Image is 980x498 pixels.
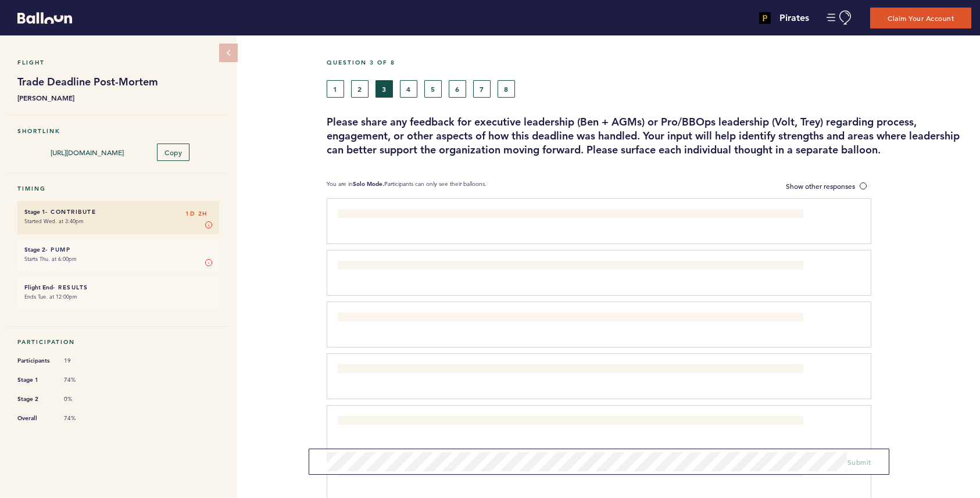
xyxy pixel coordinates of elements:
h4: Pirates [779,11,809,25]
p: You are in Participants can only see their balloons. [327,180,487,192]
span: Overall [17,413,52,424]
span: Show other responses [786,181,855,191]
span: Resources we were working from were solid [338,314,475,323]
span: 74% [64,376,99,384]
time: Ends Tue. at 12:00pm [24,293,77,300]
span: Stage 1 [17,374,52,386]
h5: Timing [17,185,219,192]
span: Amount of prep work leading in was apparent [338,262,480,271]
h5: Shortlink [17,127,219,135]
h6: - Results [24,284,212,291]
span: Participants [17,355,52,367]
button: 6 [449,80,466,98]
h6: - Contribute [24,208,212,216]
span: 19 [64,357,99,365]
span: Submit [847,457,871,467]
time: Started Wed. at 3:40pm [24,217,84,225]
button: 7 [473,80,491,98]
small: Stage 1 [24,208,45,216]
button: 2 [351,80,369,98]
svg: Balloon [17,12,72,24]
span: Collaborative exercise approach was great [338,210,469,220]
small: Flight End [24,284,53,291]
button: 4 [400,80,417,98]
span: 74% [64,414,99,422]
button: 1 [327,80,344,98]
button: Copy [157,144,189,161]
h6: - Pump [24,246,212,253]
span: More time to work through surveys, especially when hitters and pitchers were included in same survey [338,366,656,375]
span: Stage 2 [17,393,52,405]
small: Stage 2 [24,246,45,253]
span: We could have pursued our goal of winning in 2026-27 more actively by seeking out players with ot... [338,417,774,427]
a: Balloon [9,12,72,24]
button: 3 [375,80,393,98]
button: Claim Your Account [870,8,971,28]
span: 0% [64,395,99,403]
button: Manage Account [827,10,853,25]
h5: Flight [17,59,219,66]
h5: Participation [17,338,219,346]
h5: Question 3 of 8 [327,59,971,66]
h3: Please share any feedback for executive leadership (Ben + AGMs) or Pro/BBOps leadership (Volt, Tr... [327,115,971,157]
b: Solo Mode. [353,180,384,188]
h1: Trade Deadline Post-Mortem [17,75,219,89]
span: Copy [164,148,182,157]
button: 8 [498,80,515,98]
b: [PERSON_NAME] [17,92,219,103]
span: 1D 2H [185,208,208,220]
button: Submit [847,456,871,468]
time: Starts Thu. at 6:00pm [24,255,77,263]
span: Felt more prepared this year than any other year. The Pro Workflow is in a good spot now and will... [338,469,753,478]
button: 5 [424,80,442,98]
